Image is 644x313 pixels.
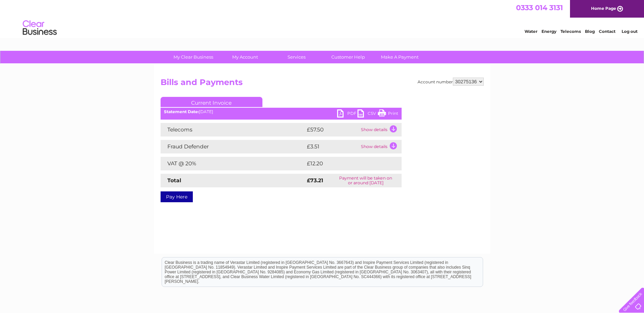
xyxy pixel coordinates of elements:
[516,3,563,12] a: 0333 014 3131
[162,4,483,33] div: Clear Business is a trading name of Verastar Limited (registered in [GEOGRAPHIC_DATA] No. 3667643...
[165,51,221,63] a: My Clear Business
[330,174,401,187] td: Payment will be taken on or around [DATE]
[337,109,357,119] a: PDF
[161,157,305,170] td: VAT @ 20%
[164,109,199,114] b: Statement Date:
[560,29,581,34] a: Telecoms
[305,157,387,170] td: £12.20
[22,18,57,38] img: logo.png
[378,109,398,119] a: Print
[541,29,556,34] a: Energy
[622,29,638,34] a: Log out
[359,123,402,137] td: Show details
[357,109,378,119] a: CSV
[372,51,428,63] a: Make A Payment
[167,177,181,184] strong: Total
[418,78,484,86] div: Account number
[161,140,305,153] td: Fraud Defender
[161,97,262,107] a: Current Invoice
[307,177,323,184] strong: £73.21
[525,29,537,34] a: Water
[161,191,193,202] a: Pay Here
[269,51,325,63] a: Services
[305,140,359,153] td: £3.51
[161,109,402,114] div: [DATE]
[599,29,615,34] a: Contact
[359,140,402,153] td: Show details
[320,51,376,63] a: Customer Help
[585,29,595,34] a: Blog
[161,78,484,90] h2: Bills and Payments
[305,123,359,137] td: £57.50
[161,123,305,137] td: Telecoms
[217,51,273,63] a: My Account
